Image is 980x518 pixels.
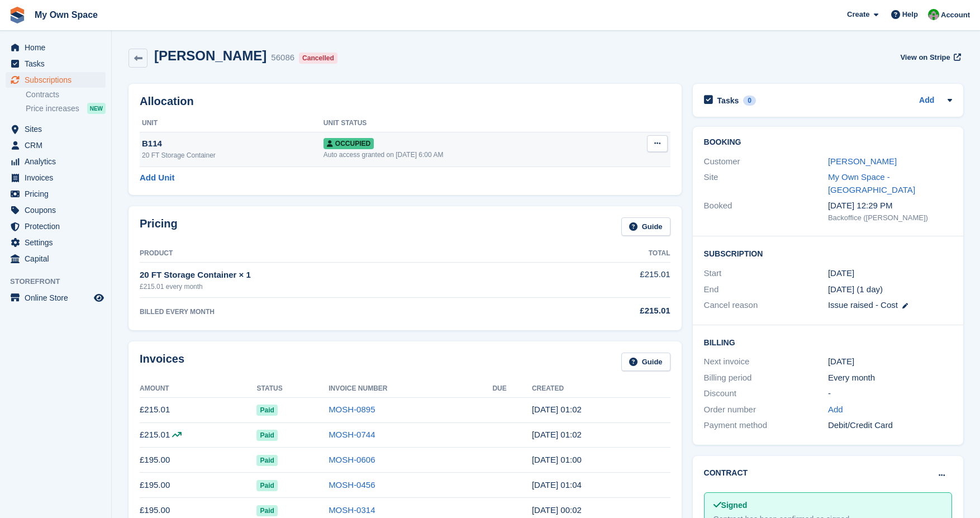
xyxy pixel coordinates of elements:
[704,267,828,280] div: Start
[140,115,324,132] th: Unit
[6,56,106,72] a: menu
[140,353,184,371] h2: Invoices
[256,505,277,516] span: Paid
[324,150,613,160] div: Auto access granted on [DATE] 6:00 AM
[92,291,106,305] a: Preview store
[6,251,106,267] a: menu
[532,455,582,464] time: 2025-05-25 00:00:27 UTC
[140,380,256,398] th: Amount
[713,500,943,511] div: Signed
[256,380,329,398] th: Status
[25,72,92,88] span: Subscriptions
[704,467,748,479] h2: Contract
[6,72,106,88] a: menu
[743,96,756,106] div: 0
[704,248,953,259] h2: Subscription
[532,505,582,515] time: 2025-03-25 00:02:46 UTC
[704,355,828,368] div: Next invoice
[142,137,324,150] div: B114
[704,403,828,416] div: Order number
[6,218,106,234] a: menu
[10,276,111,287] span: Storefront
[140,245,556,263] th: Product
[492,380,532,398] th: Due
[329,430,375,439] a: MOSH-0744
[324,138,374,149] span: Occupied
[140,307,556,317] div: BILLED EVERY MONTH
[140,397,256,422] td: £215.01
[717,96,739,106] h2: Tasks
[919,94,934,107] a: Add
[329,380,492,398] th: Invoice Number
[704,299,828,312] div: Cancel reason
[329,455,375,464] a: MOSH-0606
[140,422,256,448] td: £215.01
[324,115,613,132] th: Unit Status
[6,121,106,137] a: menu
[140,172,174,184] a: Add Unit
[828,284,883,294] span: [DATE] (1 day)
[26,89,106,100] a: Contracts
[704,138,953,147] h2: Booking
[6,235,106,250] a: menu
[928,9,939,20] img: Paula Harris
[704,199,828,223] div: Booked
[828,212,952,224] div: Backoffice ([PERSON_NAME])
[828,419,952,432] div: Debit/Credit Card
[329,405,375,414] a: MOSH-0895
[556,245,670,263] th: Total
[256,430,277,441] span: Paid
[25,290,92,306] span: Online Store
[25,186,92,202] span: Pricing
[6,170,106,186] a: menu
[828,403,843,416] a: Add
[25,202,92,218] span: Coupons
[828,199,952,212] div: [DATE] 12:29 PM
[30,6,102,24] a: My Own Space
[6,40,106,55] a: menu
[6,186,106,202] a: menu
[9,7,26,23] img: stora-icon-8386f47178a22dfd0bd8f6a31ec36ba5ce8667c1dd55bd0f319d3a0aa187defe.svg
[6,154,106,169] a: menu
[25,251,92,267] span: Capital
[256,405,277,416] span: Paid
[140,269,556,282] div: 20 FT Storage Container × 1
[704,336,953,348] h2: Billing
[140,95,670,108] h2: Allocation
[25,235,92,250] span: Settings
[299,53,337,64] div: Cancelled
[140,473,256,498] td: £195.00
[25,137,92,153] span: CRM
[704,372,828,384] div: Billing period
[25,56,92,72] span: Tasks
[6,137,106,153] a: menu
[556,305,670,317] div: £215.01
[26,102,106,115] a: Price increases NEW
[828,300,898,310] span: Issue raised - Cost
[142,150,324,160] div: 20 FT Storage Container
[941,9,970,21] span: Account
[140,282,556,292] div: £215.01 every month
[704,419,828,432] div: Payment method
[828,387,952,400] div: -
[25,218,92,234] span: Protection
[256,455,277,466] span: Paid
[329,480,375,490] a: MOSH-0456
[26,103,79,114] span: Price increases
[704,171,828,196] div: Site
[140,448,256,473] td: £195.00
[25,154,92,169] span: Analytics
[556,262,670,297] td: £215.01
[25,40,92,55] span: Home
[828,372,952,384] div: Every month
[902,9,918,20] span: Help
[329,505,375,515] a: MOSH-0314
[828,267,854,280] time: 2024-10-25 00:00:00 UTC
[532,480,582,490] time: 2025-04-25 00:04:48 UTC
[6,202,106,218] a: menu
[140,217,178,236] h2: Pricing
[704,387,828,400] div: Discount
[621,353,670,371] a: Guide
[154,48,267,63] h2: [PERSON_NAME]
[704,155,828,168] div: Customer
